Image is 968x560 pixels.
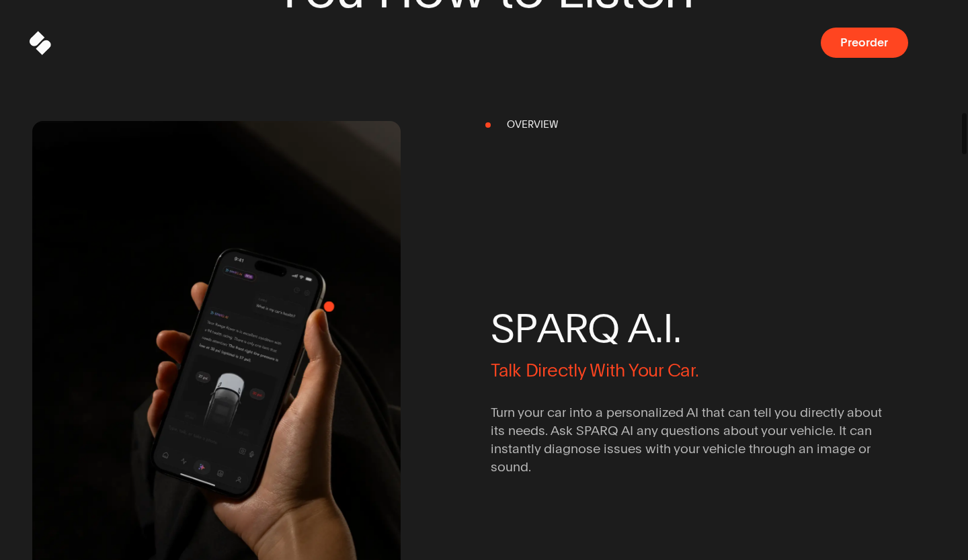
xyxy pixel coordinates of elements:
span: Preorder [840,37,888,49]
span: its needs. Ask SPARQ AI any questions about your vehicle. It can [491,422,872,440]
span: A [628,307,655,350]
span: Talk Directly With Your Car. [491,359,699,382]
span: A [537,307,564,350]
span: . [655,307,663,350]
span: Q [588,307,619,350]
button: Preorder a SPARQ Diagnostics Device [821,28,908,58]
span: Turn your car into a personalized AI that can tell you directly about its needs. Ask SPARQ AI any... [491,404,840,477]
span: R [564,307,588,350]
span: P [514,307,537,350]
span: . [673,307,681,350]
span: Turn your car into a personalized AI that can tell you directly about [491,404,882,422]
span: I [663,307,673,350]
span: sound. [491,458,531,477]
span: SPARQ A.I. [491,307,859,350]
span: Talk Directly With Your Car. [491,359,859,382]
span: S [491,307,514,350]
span: instantly diagnose issues with your vehicle through an image or [491,440,871,458]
